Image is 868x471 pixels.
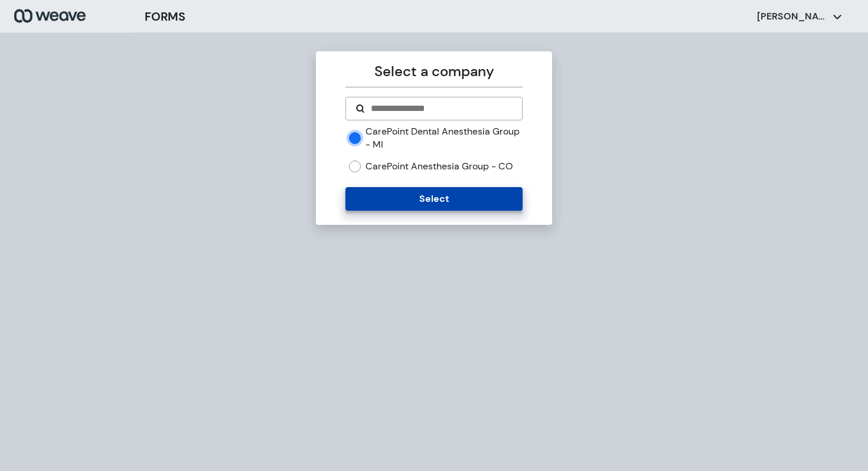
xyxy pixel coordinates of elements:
label: CarePoint Anesthesia Group - CO [366,160,513,173]
p: Select a company [345,61,522,82]
label: CarePoint Dental Anesthesia Group - MI [366,125,522,151]
input: Search [370,102,512,116]
h3: FORMS [145,8,185,25]
p: [PERSON_NAME] [757,10,828,23]
button: Select [345,187,522,211]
